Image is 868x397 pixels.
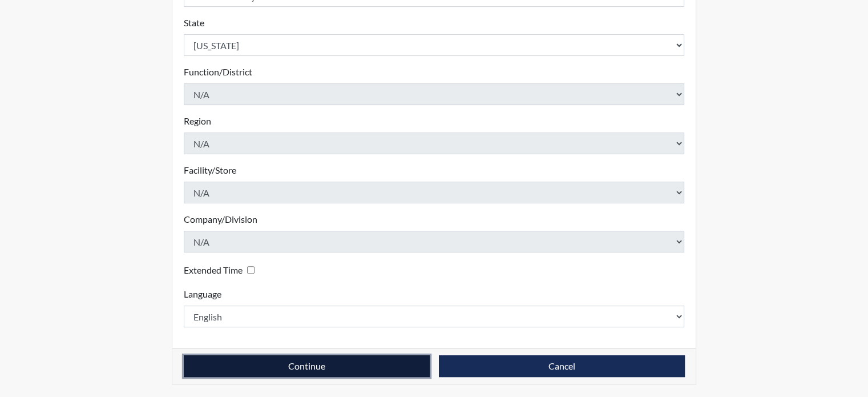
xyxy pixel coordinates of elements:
[439,355,685,377] button: Cancel
[184,355,430,377] button: Continue
[184,65,252,79] label: Function/District
[184,16,204,30] label: State
[184,114,211,128] label: Region
[184,163,236,177] label: Facility/Store
[184,262,259,278] div: Checking this box will provide the interviewee with an accomodation of extra time to answer each ...
[184,212,257,226] label: Company/Division
[184,263,243,277] label: Extended Time
[184,287,221,301] label: Language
